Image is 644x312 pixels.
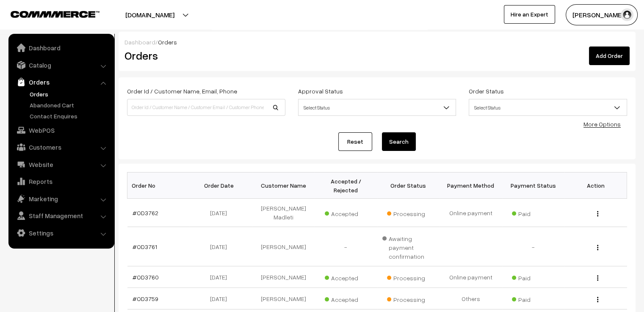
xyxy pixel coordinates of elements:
[589,47,630,65] a: Add Order
[28,90,111,99] a: Orders
[252,227,315,266] td: [PERSON_NAME]
[387,271,429,282] span: Processing
[11,123,111,138] a: WebPOS
[190,172,252,199] th: Order Date
[325,207,367,218] span: Accepted
[124,49,285,62] h2: Orders
[11,208,111,223] a: Staff Management
[96,4,204,25] button: [DOMAIN_NAME]
[11,40,111,55] a: Dashboard
[298,87,343,96] label: Approval Status
[298,99,456,116] span: Select Status
[469,87,504,96] label: Order Status
[387,207,429,218] span: Processing
[28,112,111,120] a: Contact Enquires
[11,8,85,19] a: COMMMERCE
[315,172,377,199] th: Accepted / Rejected
[387,293,429,304] span: Processing
[124,38,630,47] div: /
[338,132,372,151] a: Reset
[133,274,159,281] a: #OD3760
[11,225,111,241] a: Settings
[11,157,111,172] a: Website
[502,227,565,266] td: -
[11,57,111,73] a: Catalog
[439,199,502,227] td: Online payment
[158,38,177,46] span: Orders
[469,100,627,115] span: Select Status
[564,172,627,199] th: Action
[190,266,252,288] td: [DATE]
[597,275,598,281] img: Menu
[11,140,111,155] a: Customers
[190,199,252,227] td: [DATE]
[325,293,367,304] span: Accepted
[11,74,111,90] a: Orders
[252,288,315,309] td: [PERSON_NAME]
[512,293,554,304] span: Paid
[299,100,456,115] span: Select Status
[133,295,158,302] a: #OD3759
[597,245,598,250] img: Menu
[11,11,100,17] img: COMMMERCE
[11,191,111,206] a: Marketing
[127,99,285,116] input: Order Id / Customer Name / Customer Email / Customer Phone
[252,266,315,288] td: [PERSON_NAME]
[382,232,435,261] span: Awaiting payment confirmation
[133,209,158,216] a: #OD3762
[502,172,565,199] th: Payment Status
[127,87,237,96] label: Order Id / Customer Name, Email, Phone
[133,243,157,250] a: #OD3761
[512,207,554,218] span: Paid
[127,172,190,199] th: Order No
[439,172,502,199] th: Payment Method
[512,271,554,282] span: Paid
[382,132,416,151] button: Search
[597,297,598,302] img: Menu
[504,5,555,24] a: Hire an Expert
[190,288,252,309] td: [DATE]
[566,4,638,25] button: [PERSON_NAME]
[315,227,377,266] td: -
[252,172,315,199] th: Customer Name
[469,99,627,116] span: Select Status
[439,288,502,309] td: Others
[252,199,315,227] td: [PERSON_NAME] Madleti
[621,8,633,21] img: user
[583,120,621,128] a: More Options
[439,266,502,288] td: Online payment
[325,271,367,282] span: Accepted
[11,174,111,189] a: Reports
[190,227,252,266] td: [DATE]
[597,211,598,216] img: Menu
[28,101,111,109] a: Abandoned Cart
[124,38,155,46] a: Dashboard
[377,172,440,199] th: Order Status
